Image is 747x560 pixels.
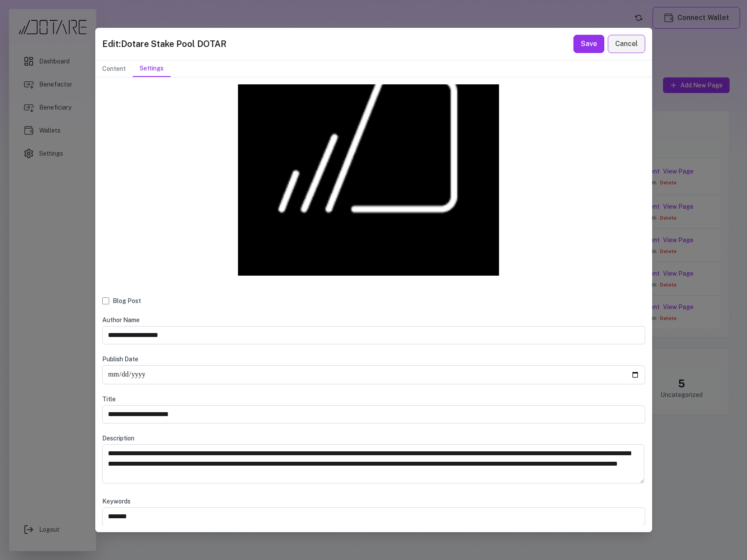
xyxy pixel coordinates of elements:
[102,497,645,506] label: Keywords
[102,434,645,443] label: Description
[608,35,645,53] button: Cancel
[113,297,141,305] label: Blog Post
[95,60,133,77] button: Content
[102,395,645,403] label: Title
[102,316,645,324] label: Author Name
[133,60,171,77] button: Settings
[573,35,604,53] button: Save
[102,355,645,363] label: Publish Date
[102,38,227,50] h2: Edit: Dotare Stake Pool DOTAR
